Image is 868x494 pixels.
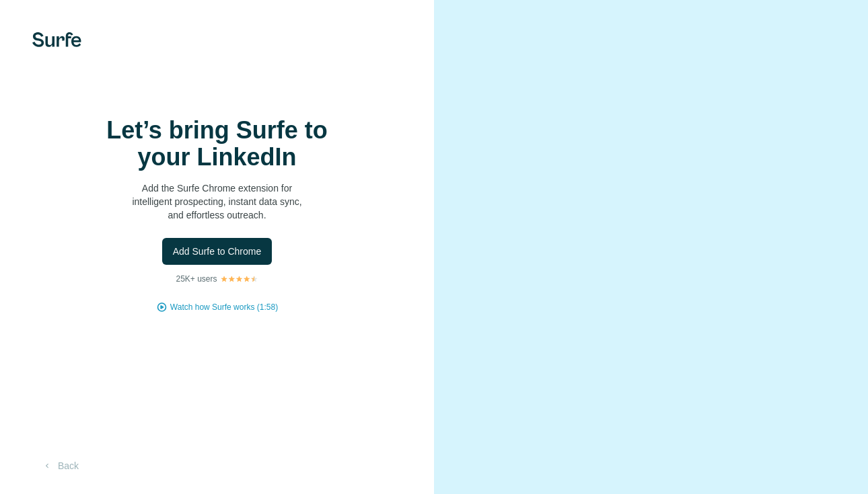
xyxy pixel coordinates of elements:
img: Rating Stars [220,275,258,283]
p: 25K+ users [176,273,217,285]
p: Add the Surfe Chrome extension for intelligent prospecting, instant data sync, and effortless out... [83,181,352,222]
button: Add Surfe to Chrome [162,238,273,265]
button: Watch how Surfe works (1:58) [170,301,278,313]
img: Surfe's logo [32,32,81,47]
h1: Let’s bring Surfe to your LinkedIn [83,117,352,171]
span: Add Surfe to Chrome [173,245,262,258]
button: Back [32,454,88,478]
